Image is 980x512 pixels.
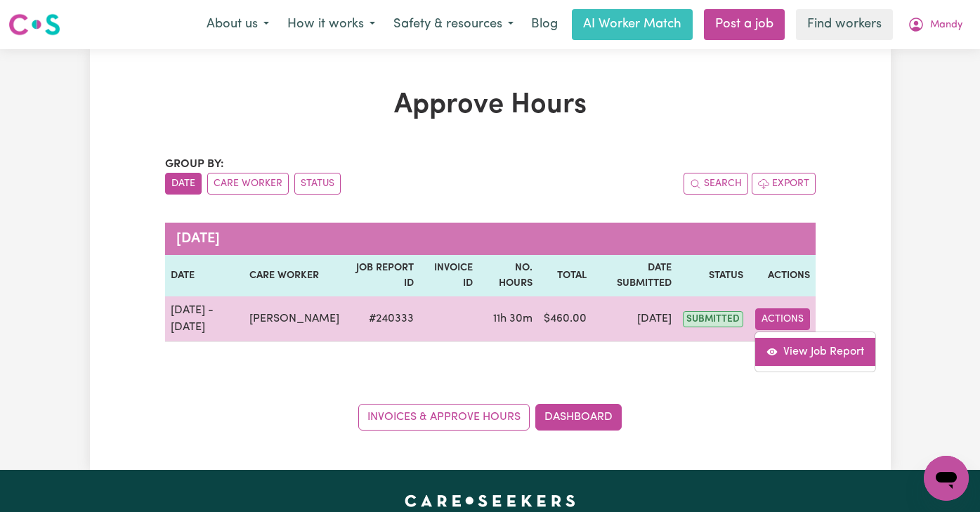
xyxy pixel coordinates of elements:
a: Careseekers home page [405,495,575,506]
button: sort invoices by care worker [207,173,289,195]
a: Find workers [796,9,893,40]
span: 11 hours 30 minutes [493,313,533,324]
button: Search [684,173,748,195]
img: Careseekers logo [8,12,60,37]
button: About us [197,10,278,39]
a: Dashboard [535,404,622,431]
th: No. Hours [478,255,538,296]
td: # 240333 [345,296,419,342]
h1: Approve Hours [165,88,816,122]
th: Invoice ID [419,255,478,296]
a: Careseekers logo [8,8,60,41]
a: Post a job [704,9,785,40]
button: Actions [755,308,810,330]
th: Total [538,255,592,296]
a: View job report 240333 [755,338,875,366]
th: Date Submitted [592,255,678,296]
th: Date [165,255,244,296]
button: sort invoices by paid status [294,173,341,195]
span: Mandy [930,18,962,33]
button: Export [752,173,816,195]
button: Safety & resources [384,10,523,39]
td: [DATE] - [DATE] [165,296,244,342]
span: Group by: [165,159,224,170]
a: Blog [523,9,566,40]
td: $ 460.00 [538,296,592,342]
td: [PERSON_NAME] [244,296,345,342]
th: Job Report ID [345,255,419,296]
caption: [DATE] [165,223,816,255]
span: submitted [683,311,743,327]
a: AI Worker Match [572,9,693,40]
td: [DATE] [592,296,678,342]
button: sort invoices by date [165,173,202,195]
th: Status [677,255,749,296]
th: Actions [749,255,815,296]
th: Care worker [244,255,345,296]
iframe: Button to launch messaging window [924,456,969,501]
button: How it works [278,10,384,39]
button: My Account [899,10,972,39]
div: Actions [754,332,876,372]
a: Invoices & Approve Hours [358,404,530,431]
